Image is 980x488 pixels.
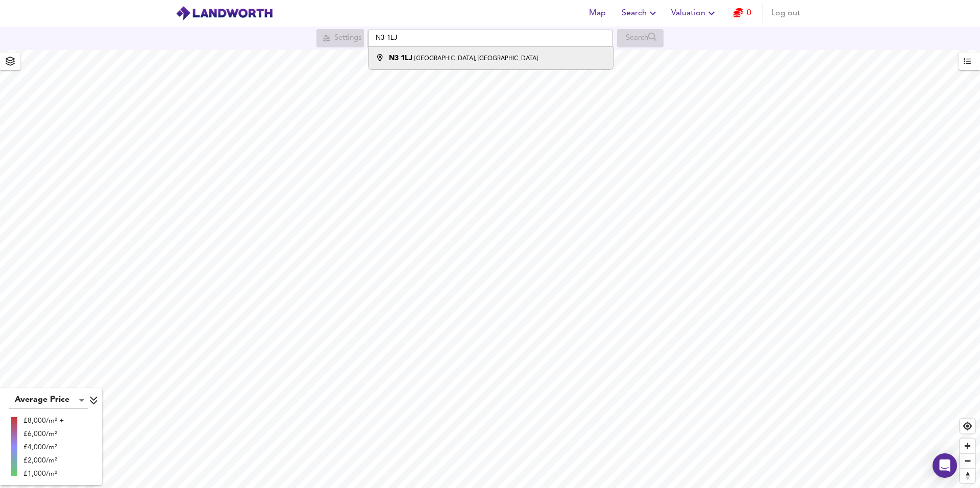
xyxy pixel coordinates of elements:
div: £8,000/m² + [23,416,64,426]
button: Find my location [960,419,975,433]
span: Map [585,6,609,20]
button: Search [618,3,663,23]
button: Zoom out [960,453,975,468]
button: Log out [767,3,804,23]
button: Valuation [667,3,722,23]
small: [GEOGRAPHIC_DATA], [GEOGRAPHIC_DATA] [414,56,538,62]
span: Valuation [671,6,718,20]
button: 0 [726,3,758,23]
div: £2,000/m² [23,455,64,466]
div: Search for a location first or explore the map [316,29,364,47]
a: 0 [733,6,751,20]
div: £1,000/m² [23,469,64,479]
span: Search [622,6,659,20]
button: Map [581,3,614,23]
div: Average Price [9,392,88,408]
span: Zoom out [960,454,975,468]
span: Reset bearing to north [960,469,975,483]
img: logo [176,6,273,21]
div: Search for a location first or explore the map [617,29,664,47]
button: Zoom in [960,439,975,453]
span: Log out [771,6,800,20]
div: Open Intercom Messenger [933,453,957,478]
div: £6,000/m² [23,429,64,439]
input: Enter a location... [368,30,613,47]
div: £4,000/m² [23,442,64,452]
strong: N3 1LJ [389,55,412,62]
button: Reset bearing to north [960,468,975,483]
